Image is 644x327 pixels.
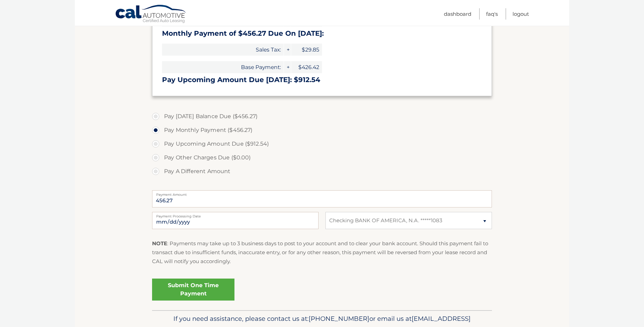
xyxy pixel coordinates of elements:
[152,212,319,217] label: Payment Processing Date
[162,29,482,38] h3: Monthly Payment of $456.27 Due On [DATE]:
[284,44,291,56] span: +
[152,190,492,196] label: Payment Amount
[152,212,319,229] input: Payment Date
[152,190,492,207] input: Payment Amount
[162,44,284,56] span: Sales Tax:
[309,315,369,323] span: [PHONE_NUMBER]
[152,110,492,123] label: Pay [DATE] Balance Due ($456.27)
[291,61,322,73] span: $426.42
[152,123,492,137] label: Pay Monthly Payment ($456.27)
[486,8,498,20] a: FAQ's
[152,151,492,165] label: Pay Other Charges Due ($0.00)
[162,76,482,84] h3: Pay Upcoming Amount Due [DATE]: $912.54
[513,8,529,20] a: Logout
[444,8,471,20] a: Dashboard
[152,279,234,301] a: Submit One Time Payment
[152,239,492,266] p: : Payments may take up to 3 business days to post to your account and to clear your bank account....
[152,240,167,247] strong: NOTE
[284,61,291,73] span: +
[152,165,492,178] label: Pay A Different Amount
[162,61,284,73] span: Base Payment:
[291,44,322,56] span: $29.85
[152,137,492,151] label: Pay Upcoming Amount Due ($912.54)
[115,4,187,24] a: Cal Automotive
